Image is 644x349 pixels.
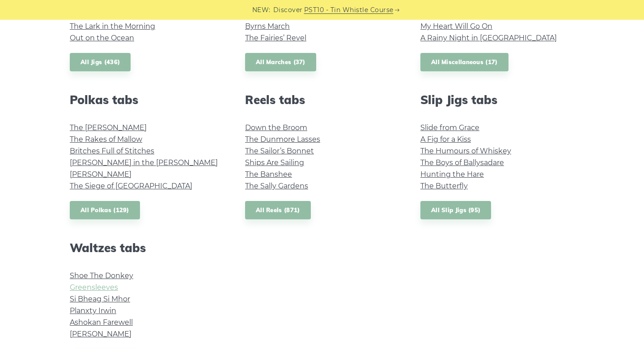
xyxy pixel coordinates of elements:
a: The Butterfly [420,182,468,190]
h2: Waltzes tabs [70,241,224,255]
a: The Siege of [GEOGRAPHIC_DATA] [70,182,192,190]
a: My Heart Will Go On [420,22,492,31]
a: Slide from Grace [420,123,479,132]
a: Si­ Bheag Si­ Mhor [70,295,130,303]
a: The Sally Gardens [245,182,308,190]
a: The Humours of Whiskey [420,147,511,155]
a: The Banshee [245,170,292,179]
a: Britches Full of Stitches [70,147,154,155]
a: [PERSON_NAME] [70,330,131,338]
a: [PERSON_NAME] [70,170,131,179]
a: All Reels (871) [245,201,311,219]
a: PST10 - Tin Whistle Course [304,5,394,15]
a: All Slip Jigs (95) [420,201,491,219]
a: All Polkas (129) [70,201,140,219]
a: All Marches (37) [245,53,316,71]
a: The Rakes of Mallow [70,135,142,144]
span: NEW: [252,5,271,15]
a: The [PERSON_NAME] [70,123,147,132]
a: Planxty Irwin [70,306,116,315]
a: Hunting the Hare [420,170,484,179]
a: Greensleeves [70,283,118,292]
h2: Reels tabs [245,93,399,107]
h2: Polkas tabs [70,93,224,107]
a: Byrns March [245,22,290,31]
span: Discover [273,5,303,15]
a: Ships Are Sailing [245,158,304,167]
a: Ashokan Farewell [70,318,133,327]
h2: Slip Jigs tabs [420,93,574,107]
a: The Fairies’ Revel [245,34,306,42]
a: [PERSON_NAME] in the [PERSON_NAME] [70,158,218,167]
a: The Boys of Ballysadare [420,158,504,167]
a: The Dunmore Lasses [245,135,320,144]
a: All Miscellaneous (17) [420,53,508,71]
a: Shoe The Donkey [70,271,133,280]
a: The Sailor’s Bonnet [245,147,314,155]
a: The Lark in the Morning [70,22,155,31]
a: Down the Broom [245,123,307,132]
a: A Rainy Night in [GEOGRAPHIC_DATA] [420,34,557,42]
a: A Fig for a Kiss [420,135,471,144]
a: Out on the Ocean [70,34,134,42]
a: All Jigs (436) [70,53,131,71]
